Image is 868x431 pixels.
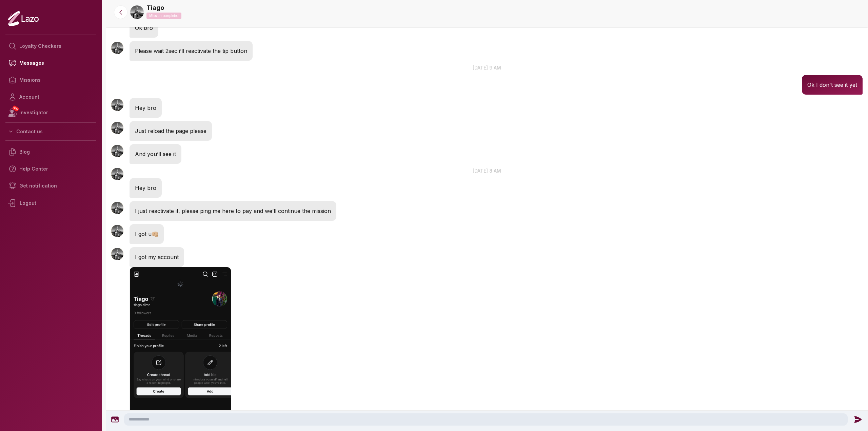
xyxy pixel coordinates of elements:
p: Mission completed [146,13,181,19]
img: User avatar [111,99,123,111]
a: NEWInvestigator [5,105,96,120]
img: User avatar [111,248,123,260]
img: User avatar [111,202,123,214]
img: dcaf1818-ca8d-4ccf-9429-b343b998978c [130,5,144,19]
div: Logout [5,194,96,212]
a: Get notification [5,177,96,194]
a: Missions [5,72,96,89]
a: Loyalty Checkers [5,38,96,55]
img: User avatar [111,225,123,237]
a: Account [5,89,96,105]
img: User avatar [111,42,123,54]
span: NEW [12,105,19,112]
img: User avatar [111,122,123,134]
a: Tiago [146,3,164,13]
p: Ok I don't see it yet [807,80,857,89]
img: User avatar [111,145,123,157]
a: Blog [5,143,96,160]
a: Messages [5,55,96,72]
p: Hey bro [135,183,156,192]
p: I just reactivate it, please ping me here to pay and we’ll continue the mission [135,207,331,215]
p: Just reload the page please [135,126,206,135]
p: Please wait 2sec i’ll reactivate the tip button [135,46,247,55]
p: Ok bro [135,23,153,32]
p: [DATE] 8 am [106,167,868,174]
p: I got u👊🏼 [135,230,158,238]
p: I got my account [135,253,179,261]
a: Help Center [5,160,96,177]
p: [DATE] 9 am [106,64,868,71]
p: Hey bro [135,103,156,112]
p: And you’ll see it [135,150,176,158]
button: Contact us [5,125,96,138]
